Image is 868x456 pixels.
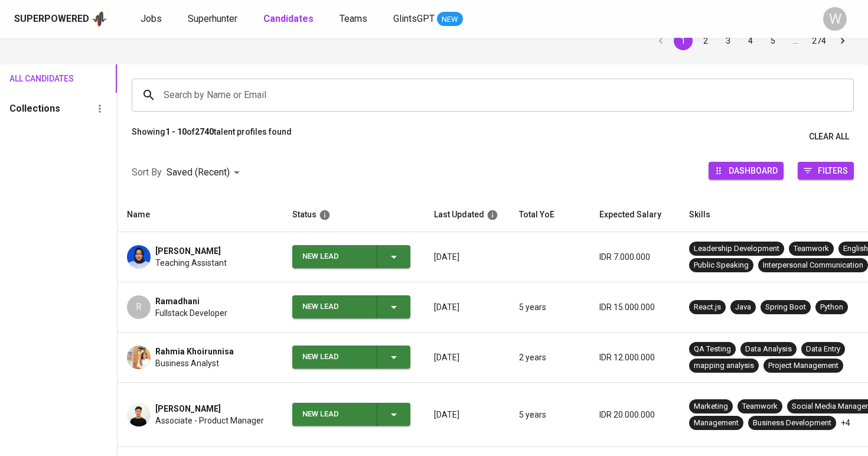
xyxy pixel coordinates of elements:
p: [DATE] [434,351,500,363]
a: Superhunter [188,12,240,27]
img: app logo [92,10,107,28]
img: 3ab6bd416b121886ddb11ecf3acb2e69.jpg [127,403,151,426]
div: New Lead [302,346,367,369]
div: Marketing [694,401,728,412]
p: +4 [841,417,850,429]
div: W [823,7,847,31]
div: Project Management [768,360,838,372]
span: Fullstack Developer [155,307,227,319]
h6: Collections [9,100,60,117]
a: Teams [340,12,370,27]
img: 6658050e09378bb7706b80df13fcc609.jpg [127,245,151,269]
p: 5 years [519,301,580,313]
div: R [127,295,151,319]
div: Java [735,302,751,313]
p: [DATE] [434,251,500,263]
button: page 1 [674,31,693,50]
th: Name [118,198,283,232]
div: Interpersonal Communication [763,260,863,271]
button: Go to page 5 [763,31,782,50]
span: Teaching Assistant [155,257,227,269]
button: Clear All [804,126,854,148]
div: Data Entry [806,344,840,355]
div: Teamwork [794,243,829,255]
span: [PERSON_NAME] [155,245,221,257]
b: 1 - 10 [165,127,187,136]
span: Clear All [809,129,849,144]
p: Showing of talent profiles found [132,126,292,148]
span: Dashboard [729,162,778,178]
a: GlintsGPT NEW [393,12,463,27]
div: New Lead [302,403,367,426]
th: Expected Salary [590,198,680,232]
div: Spring Boot [765,302,806,313]
div: Business Development [753,418,831,429]
span: All Candidates [9,71,56,86]
span: Teams [340,13,367,24]
span: Superhunter [188,13,237,24]
span: NEW [437,14,463,25]
div: New Lead [302,295,367,318]
p: [DATE] [434,409,500,421]
button: Go to page 2 [696,31,715,50]
button: New Lead [292,346,410,369]
div: mapping analysis [694,360,754,372]
button: Go to page 3 [719,31,738,50]
p: IDR 12.000.000 [599,351,670,363]
span: [PERSON_NAME] [155,403,221,415]
div: QA Testing [694,344,731,355]
p: IDR 15.000.000 [599,301,670,313]
p: Saved (Recent) [167,165,230,180]
button: Dashboard [709,162,784,180]
span: Rahmia Khoirunnisa [155,346,234,357]
button: Go to page 4 [741,31,760,50]
p: [DATE] [434,301,500,313]
div: Leadership Development [694,243,779,255]
button: Filters [798,162,854,180]
th: Status [283,198,425,232]
div: Python [820,302,843,313]
p: Sort By [132,165,162,180]
span: Associate - Product Manager [155,415,264,426]
div: … [786,35,805,47]
div: Saved (Recent) [167,162,244,184]
span: GlintsGPT [393,13,435,24]
nav: pagination navigation [650,31,854,50]
th: Last Updated [425,198,510,232]
b: Candidates [263,13,314,24]
p: 2 years [519,351,580,363]
div: New Lead [302,245,367,268]
a: Candidates [263,12,316,27]
img: a10238a138eff570d176efb960f43502.jpg [127,346,151,369]
div: Superpowered [14,12,89,26]
button: New Lead [292,295,410,318]
span: Jobs [141,13,162,24]
button: New Lead [292,403,410,426]
span: Ramadhani [155,295,200,307]
p: 5 years [519,409,580,421]
button: Go to next page [833,31,852,50]
div: Teamwork [742,401,778,412]
button: New Lead [292,245,410,268]
p: IDR 7.000.000 [599,251,670,263]
b: 2740 [195,127,214,136]
div: React.js [694,302,721,313]
div: Management [694,418,739,429]
div: Public Speaking [694,260,749,271]
a: Superpoweredapp logo [14,10,107,28]
a: Jobs [141,12,164,27]
span: Business Analyst [155,357,219,369]
span: Filters [818,162,848,178]
div: Data Analysis [745,344,792,355]
button: Go to page 274 [808,31,830,50]
th: Total YoE [510,198,590,232]
p: IDR 20.000.000 [599,409,670,421]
